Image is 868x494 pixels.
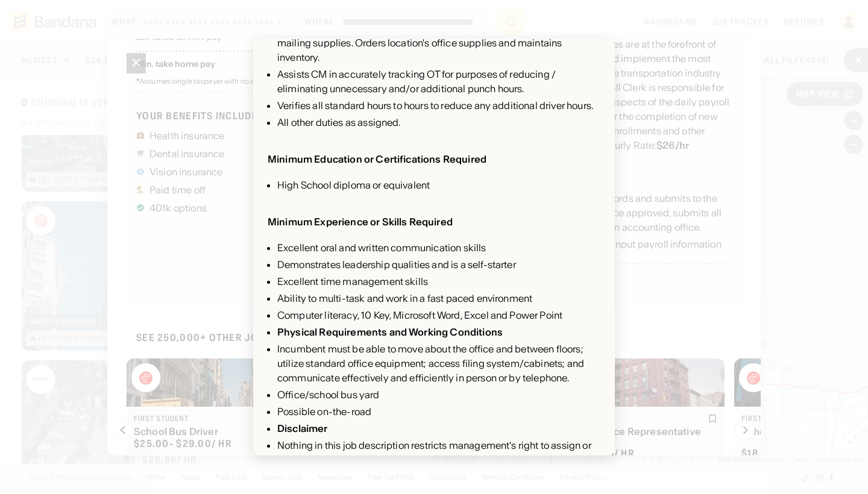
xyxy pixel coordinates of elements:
div: Physical Requirements and Working Conditions [277,326,503,338]
div: Incumbent must be able to move about the office and between floors; utilize standard office equip... [277,342,600,385]
div: Minimum Experience or Skills Required [268,216,453,228]
div: Computer literacy, 10 Key, Microsoft Word, Excel and Power Point [277,308,600,322]
div: Disclaimer [277,422,328,434]
div: Demonstrates leadership qualities and is a self-starter [277,257,600,272]
div: Verifies all standard hours to hours to reduce any additional driver hours. [277,98,600,113]
div: Ability to multi-task and work in a fast paced environment [277,291,600,305]
div: Office/school bus yard [277,387,600,402]
div: Excellent time management skills [277,274,600,289]
div: Possible on-the-road [277,404,600,419]
div: Excellent oral and written communication skills [277,240,600,255]
div: Minimum Education or Certifications Required [268,153,486,165]
div: All other duties as assigned. [277,115,600,130]
div: Assists CM in accurately tracking OT for purposes of reducing / eliminating unnecessary and/or ad... [277,67,600,96]
div: High School diploma or equivalent [277,178,430,192]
